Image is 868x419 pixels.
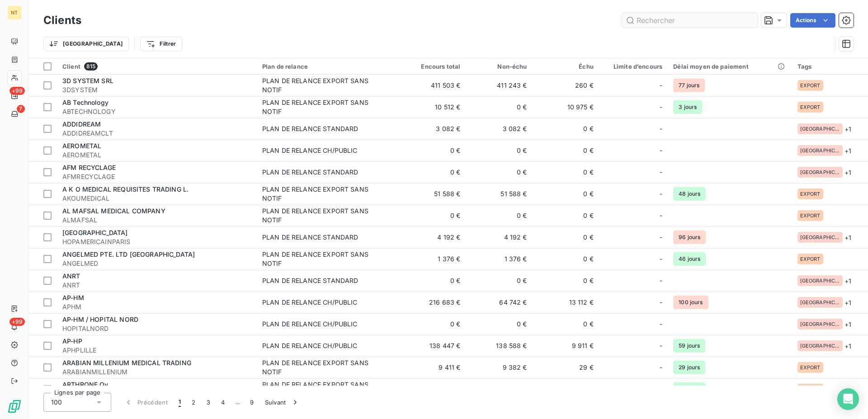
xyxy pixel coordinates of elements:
[800,300,840,305] span: [GEOGRAPHIC_DATA]
[660,341,662,350] span: -
[262,233,359,242] div: PLAN DE RELANCE STANDARD
[62,346,251,355] span: APHPLILLE
[399,118,466,140] td: 3 082 €
[800,213,821,218] span: EXPORT
[660,385,662,394] span: -
[262,124,359,133] div: PLAN DE RELANCE STANDARD
[800,169,840,175] span: [GEOGRAPHIC_DATA]
[399,183,466,205] td: 51 588 €
[262,276,359,285] div: PLAN DE RELANCE STANDARD
[533,205,599,226] td: 0 €
[660,363,662,372] span: -
[466,357,532,378] td: 9 382 €
[466,313,532,335] td: 0 €
[62,250,195,258] span: ANGELMED PTE. LTD [GEOGRAPHIC_DATA]
[262,341,358,350] div: PLAN DE RELANCE CH/PUBLIC
[62,63,80,70] span: Client
[673,339,705,353] span: 59 jours
[844,168,851,177] span: + 1
[800,321,840,327] span: [GEOGRAPHIC_DATA]
[533,118,599,140] td: 0 €
[533,183,599,205] td: 0 €
[62,207,165,215] span: AL MAFSAL MEDICAL COMPANY
[62,315,138,323] span: AP-HM / HOPITAL NORD
[800,235,840,240] span: [GEOGRAPHIC_DATA]
[62,164,116,171] span: AFM RECYCLAGE
[800,126,840,132] span: [GEOGRAPHIC_DATA]
[533,357,599,378] td: 29 €
[62,359,191,367] span: ARABIAN MILLENIUM MEDICAL TRADING
[800,278,840,283] span: [GEOGRAPHIC_DATA]
[62,324,251,333] span: HOPITALNORD
[466,226,532,248] td: 4 192 €
[533,292,599,313] td: 13 112 €
[673,252,706,266] span: 46 jours
[62,272,80,280] span: ANRT
[173,393,186,412] button: 1
[533,75,599,96] td: 260 €
[533,96,599,118] td: 10 975 €
[466,118,532,140] td: 3 082 €
[262,250,375,268] div: PLAN DE RELANCE EXPORT SANS NOTIF
[533,378,599,400] td: 0 €
[660,168,662,177] span: -
[262,207,375,225] div: PLAN DE RELANCE EXPORT SANS NOTIF
[660,103,662,112] span: -
[533,226,599,248] td: 0 €
[604,63,662,70] div: Limite d’encours
[466,248,532,270] td: 1 376 €
[800,256,821,262] span: EXPORT
[84,62,98,71] span: 815
[466,96,532,118] td: 0 €
[399,378,466,400] td: 15 112 €
[837,388,859,410] div: Open Intercom Messenger
[7,5,22,20] div: NT
[140,37,182,51] button: Filtrer
[118,393,173,412] button: Précédent
[466,270,532,292] td: 0 €
[399,248,466,270] td: 1 376 €
[533,313,599,335] td: 0 €
[399,270,466,292] td: 0 €
[62,172,251,181] span: AFMRECYCLAGE
[673,100,702,114] span: 3 jours
[800,365,821,370] span: EXPORT
[533,270,599,292] td: 0 €
[660,124,662,133] span: -
[62,120,101,128] span: ADDIDREAM
[660,146,662,155] span: -
[62,216,251,225] span: ALMAFSAL
[673,187,706,201] span: 48 jours
[538,63,594,70] div: Échu
[660,189,662,198] span: -
[245,393,259,412] button: 9
[399,335,466,357] td: 138 447 €
[471,63,527,70] div: Non-échu
[51,398,62,407] span: 100
[262,76,375,94] div: PLAN DE RELANCE EXPORT SANS NOTIF
[622,13,758,28] input: Rechercher
[62,281,251,290] span: ANRT
[466,183,532,205] td: 51 588 €
[9,87,25,95] span: +99
[399,96,466,118] td: 10 512 €
[201,393,216,412] button: 3
[844,124,851,134] span: + 1
[62,294,84,301] span: AP-HM
[844,146,851,155] span: + 1
[399,140,466,161] td: 0 €
[800,104,821,110] span: EXPORT
[660,276,662,285] span: -
[466,75,532,96] td: 411 243 €
[800,343,840,348] span: [GEOGRAPHIC_DATA]
[230,395,245,410] span: …
[62,99,108,106] span: AB Technology
[533,140,599,161] td: 0 €
[800,83,821,88] span: EXPORT
[800,148,840,153] span: [GEOGRAPHIC_DATA]
[262,298,358,307] div: PLAN DE RELANCE CH/PUBLIC
[262,320,358,329] div: PLAN DE RELANCE CH/PUBLIC
[62,151,251,160] span: AEROMETAL
[43,37,129,51] button: [GEOGRAPHIC_DATA]
[399,161,466,183] td: 0 €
